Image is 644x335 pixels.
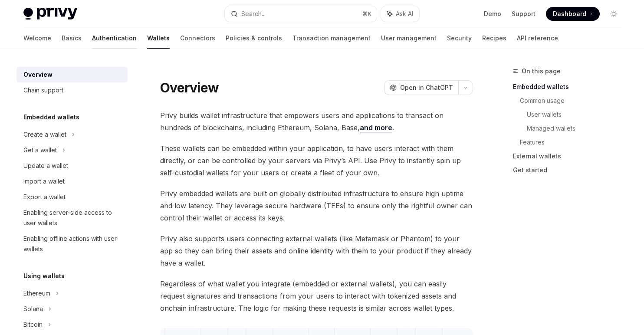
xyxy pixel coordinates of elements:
div: Chain support [23,85,63,95]
a: Security [447,28,472,49]
a: User wallets [527,108,628,122]
button: Search...⌘K [225,6,377,22]
a: Recipes [482,28,506,49]
a: Export a wallet [16,189,128,205]
a: Common usage [520,94,628,108]
a: Overview [16,67,128,82]
span: Regardless of what wallet you integrate (embedded or external wallets), you can easily request si... [160,278,473,314]
a: Update a wallet [16,158,128,174]
span: Open in ChatGPT [400,83,453,92]
span: These wallets can be embedded within your application, to have users interact with them directly,... [160,142,473,179]
a: Embedded wallets [513,80,628,94]
button: Open in ChatGPT [384,80,458,95]
a: Transaction management [292,28,371,49]
div: Update a wallet [23,161,68,171]
div: Export a wallet [23,192,66,202]
a: Welcome [23,28,51,49]
h5: Embedded wallets [23,112,79,122]
a: and more [360,123,392,132]
a: Basics [62,28,82,49]
a: Enabling server-side access to user wallets [16,205,128,231]
a: Wallets [147,28,170,49]
h1: Overview [160,80,219,95]
div: Solana [23,304,43,314]
span: Privy also supports users connecting external wallets (like Metamask or Phantom) to your app so t... [160,233,473,269]
a: Get started [513,163,628,177]
div: Create a wallet [23,129,66,140]
div: Get a wallet [23,145,57,155]
a: API reference [517,28,558,49]
button: Toggle dark mode [607,7,621,21]
a: Dashboard [546,7,600,21]
h5: Using wallets [23,271,65,281]
div: Overview [23,69,53,80]
a: Demo [484,10,501,18]
a: Import a wallet [16,174,128,189]
div: Enabling server-side access to user wallets [23,207,122,228]
a: User management [381,28,437,49]
a: Support [512,10,536,18]
img: light logo [23,8,77,20]
div: Enabling offline actions with user wallets [23,233,122,254]
div: Search... [241,9,266,19]
a: Chain support [16,82,128,98]
span: Privy embedded wallets are built on globally distributed infrastructure to ensure high uptime and... [160,187,473,224]
button: Ask AI [381,6,419,22]
a: Enabling offline actions with user wallets [16,231,128,257]
span: Dashboard [553,10,586,18]
a: Connectors [180,28,215,49]
span: Privy builds wallet infrastructure that empowers users and applications to transact on hundreds o... [160,109,473,134]
a: Features [520,135,628,149]
span: ⌘ K [362,10,371,17]
div: Import a wallet [23,176,65,187]
span: On this page [522,66,561,76]
div: Bitcoin [23,319,43,330]
a: Authentication [92,28,137,49]
span: Ask AI [396,10,413,18]
a: Policies & controls [226,28,282,49]
a: Managed wallets [527,122,628,135]
div: Ethereum [23,288,50,299]
a: External wallets [513,149,628,163]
